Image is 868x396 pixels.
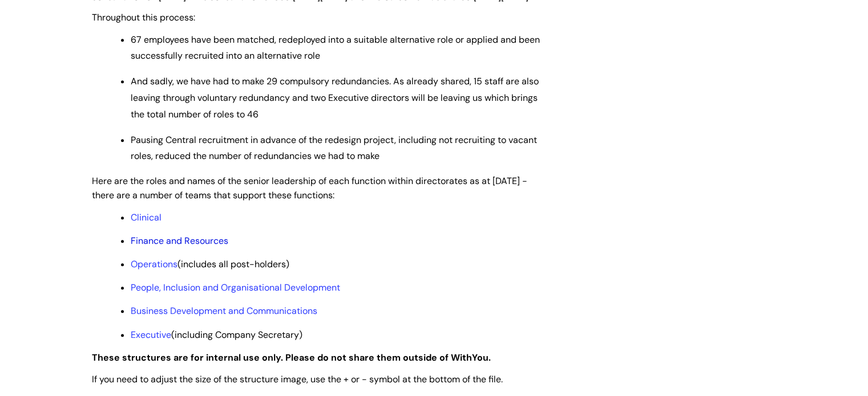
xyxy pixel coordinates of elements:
[131,74,543,123] p: And sadly, we have had to make 29 compulsory redundancies. As already shared, 15 staff are also l...
[131,258,289,270] span: (includes all post-holders)
[131,32,543,65] p: 67 employees have been matched, redeployed into a suitable alternative role or applied and been s...
[92,373,503,385] span: If you need to adjust the size of the structure image, use the + or - symbol at the bottom of the...
[131,329,302,341] span: (including Company Secretary)
[131,132,543,165] p: Pausing Central recruitment in advance of the redesign project, including not recruiting to vacan...
[131,329,171,341] a: Executive
[131,258,177,270] a: Operations
[131,305,317,317] a: Business Development and Communications
[92,352,491,364] strong: These structures are for internal use only. Please do not share them outside of WithYou.
[92,175,527,201] span: Here are the roles and names of the senior leadership of each function within directorates as at ...
[131,235,228,247] a: Finance and Resources
[92,11,195,23] span: Throughout this process:
[131,281,340,293] a: People, Inclusion and Organisational Development
[131,211,162,223] a: Clinical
